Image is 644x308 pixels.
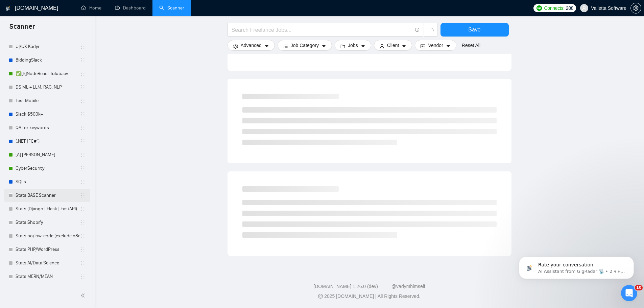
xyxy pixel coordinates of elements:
span: Vendor [428,42,443,49]
span: caret-down [446,44,451,49]
a: Stats (Django | Flask | FastAPI) [16,202,80,216]
span: holder [80,139,86,144]
span: holder [80,71,86,76]
button: userClientcaret-down [374,40,412,51]
span: bars [283,44,288,49]
span: holder [80,260,86,266]
a: Slack $500k+ [16,108,80,121]
li: SQLs [4,175,90,189]
span: folder [340,44,345,49]
li: QA for keywords [4,121,90,135]
span: loading [428,28,434,34]
li: Slack $500k+ [4,108,90,121]
li: Test Mobile [4,94,90,108]
span: copyright [318,294,323,299]
span: holder [80,98,86,103]
a: ✅[B]NodeReact Tulubaev [16,67,80,80]
span: setting [233,44,238,49]
a: Stats MERN/MEAN [16,270,80,283]
li: CyberSecurity [4,162,90,175]
span: caret-down [361,44,365,49]
iframe: Intercom notifications сообщение [509,242,644,290]
span: caret-down [321,44,326,49]
button: idcardVendorcaret-down [415,40,456,51]
a: Stats PHP/WordPress [16,243,80,256]
li: Stats Shopify [4,216,90,229]
span: holder [80,125,86,131]
a: Stats AI/Data Science [16,256,80,270]
a: homeHome [81,5,101,11]
iframe: Intercom live chat [621,285,637,301]
a: searchScanner [159,5,184,11]
li: Stats MERN/MEAN [4,270,90,283]
a: Stats BASE Scanner [16,189,80,202]
a: @vadymhimself [391,284,425,289]
a: [DOMAIN_NAME] 1.26.0 (dev) [313,284,378,289]
span: 288 [566,4,573,12]
a: SQLs [16,175,80,189]
a: BiddingSlack [16,53,80,67]
a: UI/UX Kadyr [16,40,80,53]
a: Test Mobile [16,94,80,108]
li: UI/UX Kadyr [4,40,90,53]
span: Jobs [348,42,358,49]
a: DS ML + LLM, RAG, NLP [16,80,80,94]
span: user [380,44,384,49]
span: Client [387,42,399,49]
li: DS ML + LLM, RAG, NLP [4,80,90,94]
li: ✅[B]NodeReact Tulubaev [4,67,90,80]
a: Stats no/low-code (exclude n8n) [16,229,80,243]
span: holder [80,206,86,212]
span: user [582,6,587,10]
span: holder [80,112,86,117]
span: holder [80,57,86,63]
span: holder [80,247,86,252]
a: (.NET | "C#") [16,135,80,148]
li: Stats BASE Scanner [4,189,90,202]
li: BiddingSlack [4,53,90,67]
a: setting [630,5,641,11]
span: Advanced [241,42,262,49]
input: Search Freelance Jobs... [232,26,412,34]
span: setting [631,5,641,11]
button: settingAdvancedcaret-down [228,40,275,51]
a: CyberSecurity [16,162,80,175]
span: holder [80,85,86,90]
span: holder [80,274,86,279]
button: barsJob Categorycaret-down [278,40,332,51]
span: holder [80,233,86,239]
span: holder [80,166,86,171]
span: Connects: [544,4,564,12]
a: QA for keywords [16,121,80,135]
span: Job Category [291,42,319,49]
li: (.NET | "C#") [4,135,90,148]
a: dashboardDashboard [115,5,146,11]
li: Stats AI/Data Science [4,256,90,270]
span: holder [80,193,86,198]
a: Reset All [462,42,480,49]
img: upwork-logo.png [536,5,542,11]
a: Stats Shopify [16,216,80,229]
span: caret-down [402,44,406,49]
span: double-left [80,292,87,299]
span: info-circle [415,28,420,32]
li: Stats no/low-code (exclude n8n) [4,229,90,243]
span: caret-down [264,44,269,49]
span: Save [468,25,480,34]
button: folderJobscaret-down [335,40,371,51]
button: setting [630,3,641,14]
span: Scanner [4,22,40,36]
li: Stats PHP/WordPress [4,243,90,256]
span: holder [80,152,86,158]
span: 10 [635,285,643,290]
span: holder [80,220,86,225]
a: [A] [PERSON_NAME] [16,148,80,162]
span: holder [80,179,86,185]
span: idcard [421,44,425,49]
div: 2025 [DOMAIN_NAME] | All Rights Reserved. [100,293,639,300]
li: [A] Kotlin Chikunov [4,148,90,162]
